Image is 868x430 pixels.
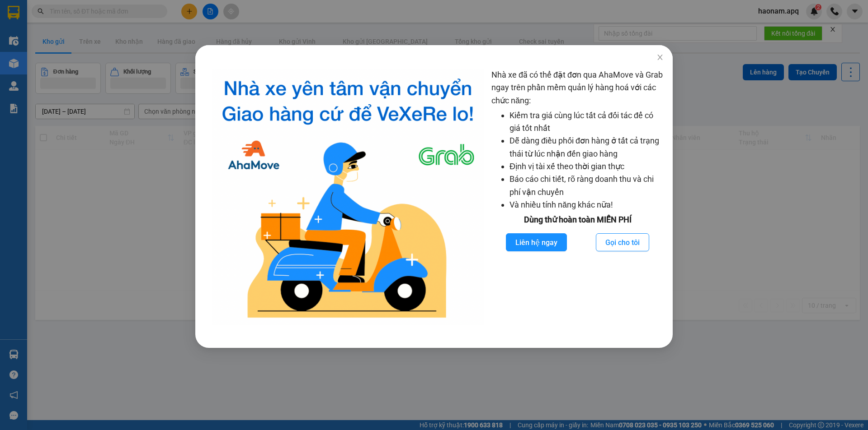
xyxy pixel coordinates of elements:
li: Báo cáo chi tiết, rõ ràng doanh thu và chi phí vận chuyển [509,173,664,199]
li: Định vị tài xế theo thời gian thực [509,160,664,173]
li: Và nhiều tính năng khác nữa! [509,199,664,211]
img: logo [212,69,484,325]
li: Kiểm tra giá cùng lúc tất cả đối tác để có giá tốt nhất [509,109,664,135]
span: Liên hệ ngay [515,237,557,248]
button: Liên hệ ngay [506,233,567,251]
div: Dùng thử hoàn toàn MIỄN PHÍ [491,213,664,226]
button: Gọi cho tôi [596,233,649,251]
li: Dễ dàng điều phối đơn hàng ở tất cả trạng thái từ lúc nhận đến giao hàng [509,134,664,160]
span: Gọi cho tôi [605,237,640,248]
button: Close [647,45,673,70]
div: Nhà xe đã có thể đặt đơn qua AhaMove và Grab ngay trên phần mềm quản lý hàng hoá với các chức năng: [491,69,664,325]
span: close [656,54,664,61]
